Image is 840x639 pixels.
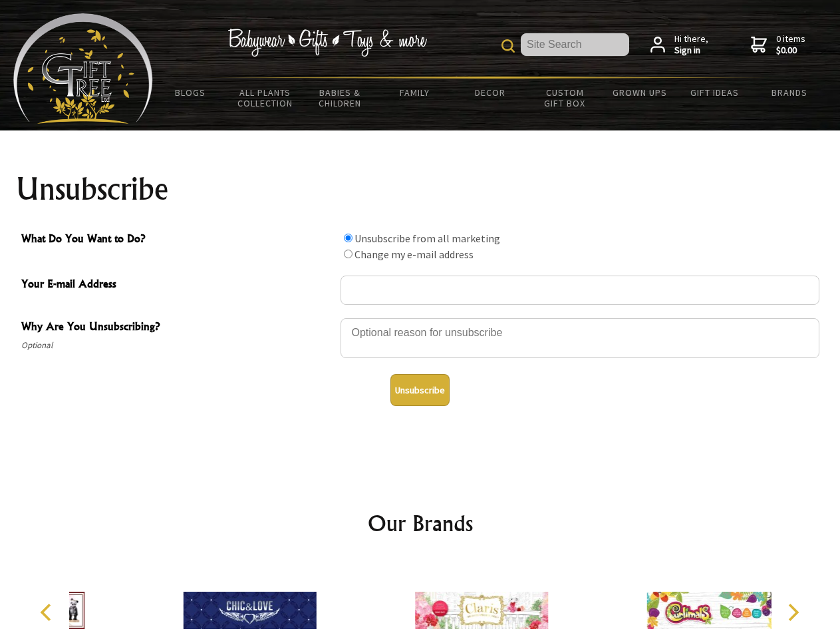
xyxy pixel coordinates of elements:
input: What Do You Want to Do? [344,234,352,242]
span: Your E-mail Address [21,276,334,295]
span: 0 items [776,33,805,57]
h1: Unsubscribe [16,173,825,205]
h2: Our Brands [27,507,814,539]
input: Site Search [521,33,629,56]
a: 0 items$0.00 [751,33,805,57]
span: What Do You Want to Do? [21,230,334,250]
span: Optional [21,337,334,353]
button: Unsubscribe [390,374,450,406]
input: What Do You Want to Do? [344,250,352,258]
span: Hi there, [674,33,708,57]
label: Unsubscribe from all marketing [354,232,500,245]
img: Babyware - Gifts - Toys and more... [13,13,153,124]
button: Previous [33,598,63,627]
a: Babies & Children [303,79,378,117]
a: Custom Gift Box [527,79,603,117]
a: Hi there,Sign in [650,33,708,57]
a: Brands [752,79,827,106]
a: All Plants Collection [228,79,303,117]
input: Your E-mail Address [341,276,819,305]
img: Babywear - Gifts - Toys & more [227,29,427,57]
button: Next [778,598,807,627]
strong: Sign in [674,45,708,57]
textarea: Why Are You Unsubscribing? [341,318,819,358]
a: Family [378,79,453,106]
a: Grown Ups [602,79,677,106]
label: Change my e-mail address [354,248,474,261]
span: Why Are You Unsubscribing? [21,318,334,337]
a: BLOGS [153,79,228,106]
a: Decor [452,79,527,106]
a: Gift Ideas [677,79,752,106]
strong: $0.00 [776,45,805,57]
img: product search [501,39,515,53]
